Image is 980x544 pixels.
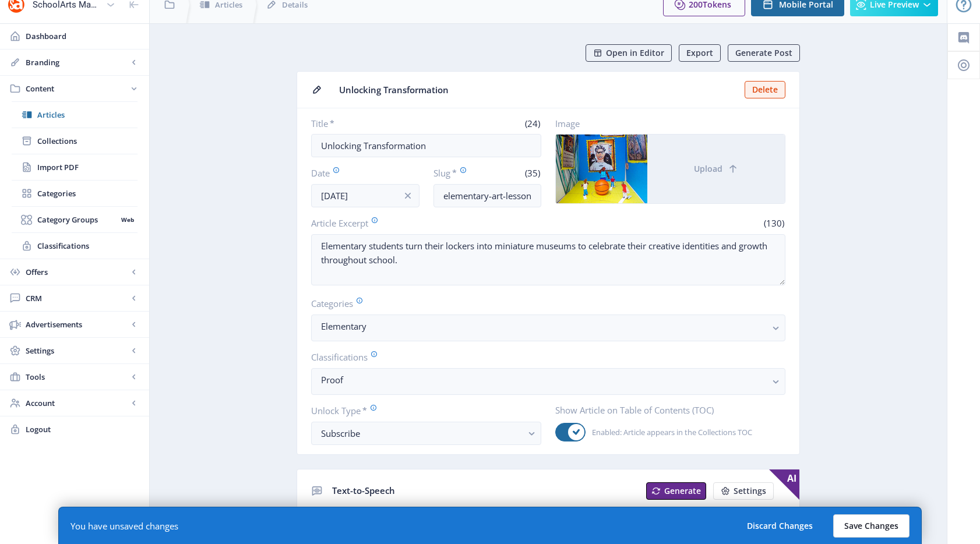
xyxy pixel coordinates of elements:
button: Save Changes [833,514,910,538]
button: Delete [745,81,785,98]
span: Open in Editor [606,48,664,58]
input: Type Article Title ... [311,134,541,157]
span: Content [26,83,128,94]
span: Advertisements [26,319,128,330]
button: Subscribe [311,422,541,445]
span: Categories [37,188,138,199]
span: Text-to-Speech [332,485,395,496]
span: Dashboard [26,30,140,42]
span: Collections [37,135,138,147]
span: Unlocking Transformation [339,84,738,96]
input: this-is-how-a-slug-looks-like [433,184,542,207]
a: New page [706,482,774,500]
label: Categories [311,297,776,310]
a: Classifications [12,233,138,259]
label: Show Article on Table of Contents (TOC) [555,404,776,416]
button: Export [679,44,721,62]
button: Proof [311,368,785,395]
button: info [396,184,420,207]
span: Offers [26,266,128,278]
nb-select-label: Elementary [321,319,766,333]
button: Open in Editor [586,44,672,62]
a: Articles [12,102,138,128]
span: (24) [523,118,541,129]
label: Classifications [311,351,776,363]
span: Settings [734,486,766,496]
label: Image [555,118,776,129]
div: Subscribe [321,426,522,440]
a: Categories [12,181,138,206]
span: Branding [26,56,128,68]
span: Export [686,48,713,58]
span: Generate [664,486,701,496]
button: Elementary [311,315,785,341]
span: Tools [26,371,128,383]
a: Collections [12,128,138,154]
span: AI [769,469,799,500]
nb-badge: Web [117,214,138,225]
a: New page [639,482,706,500]
label: Unlock Type [311,404,532,417]
span: Upload [694,164,722,174]
span: Import PDF [37,161,138,173]
span: Enabled: Article appears in the Collections TOC [586,425,752,439]
button: Generate [646,482,706,500]
span: Generate Post [735,48,792,58]
label: Title [311,118,422,129]
div: You have unsaved changes [70,520,178,532]
span: CRM [26,292,128,304]
a: Import PDF [12,154,138,180]
span: Account [26,397,128,409]
button: Discard Changes [736,514,824,538]
nb-icon: info [402,190,414,202]
span: Classifications [37,240,138,252]
button: Settings [713,482,774,500]
span: Settings [26,345,128,356]
span: Logout [26,423,140,435]
button: Upload [647,135,785,203]
input: Publishing Date [311,184,420,207]
label: Slug [433,167,483,179]
nb-select-label: Proof [321,373,766,387]
a: Category GroupsWeb [12,207,138,232]
label: Date [311,167,410,179]
label: Article Excerpt [311,217,544,229]
span: (35) [523,167,541,179]
span: (130) [762,217,785,229]
button: Generate Post [728,44,800,62]
span: Articles [37,109,138,121]
span: Category Groups [37,214,117,225]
